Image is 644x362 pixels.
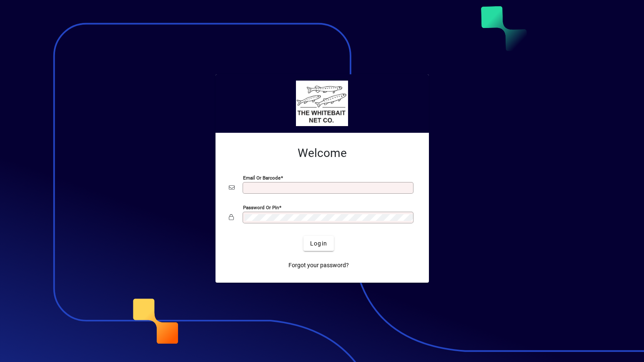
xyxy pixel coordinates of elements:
mat-label: Password or Pin [243,205,279,210]
span: Login [310,239,327,248]
button: Login [303,236,334,251]
span: Forgot your password? [288,261,349,270]
h2: Welcome [229,146,416,160]
a: Forgot your password? [285,258,352,273]
mat-label: Email or Barcode [243,175,281,181]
